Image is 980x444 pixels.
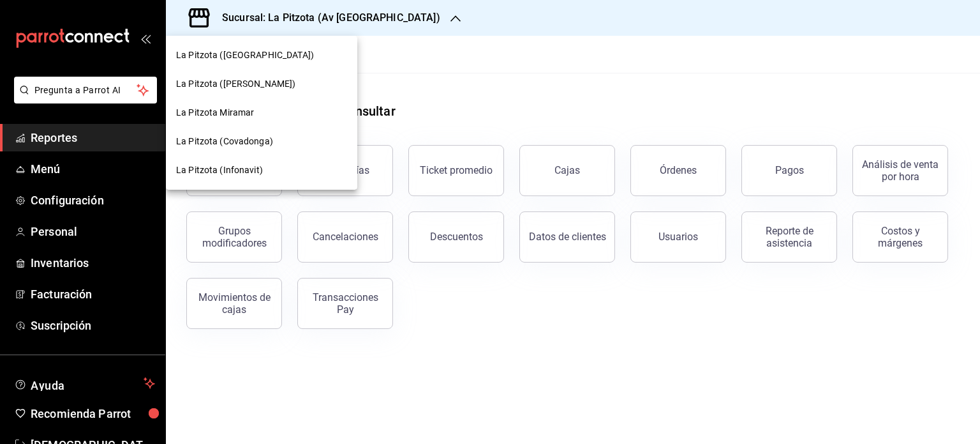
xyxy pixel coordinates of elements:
[176,49,314,62] span: La Pitzota ([GEOGRAPHIC_DATA])
[166,70,357,98] div: La Pitzota ([PERSON_NAME])
[176,164,263,177] span: La Pitzota (Infonavit)
[176,106,254,119] span: La Pitzota Miramar
[166,41,357,70] div: La Pitzota ([GEOGRAPHIC_DATA])
[166,127,357,156] div: La Pitzota (Covadonga)
[176,77,295,91] span: La Pitzota ([PERSON_NAME])
[166,156,357,185] div: La Pitzota (Infonavit)
[176,135,273,148] span: La Pitzota (Covadonga)
[166,98,357,127] div: La Pitzota Miramar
